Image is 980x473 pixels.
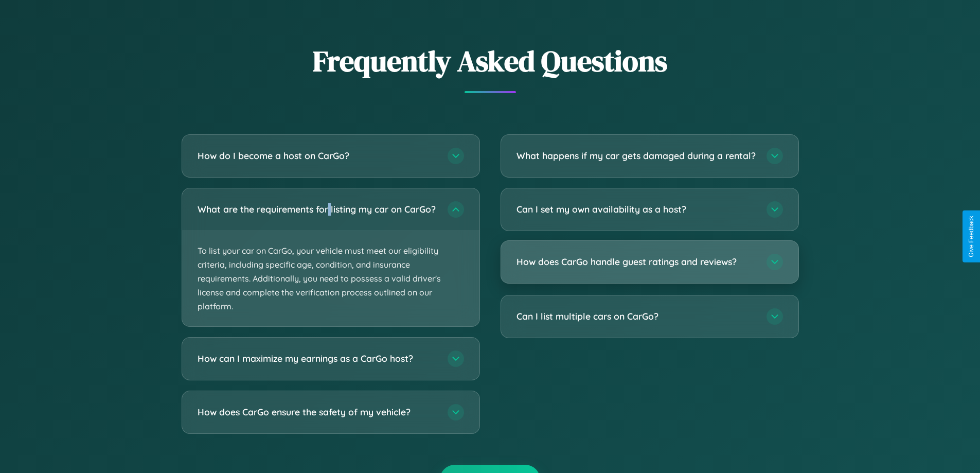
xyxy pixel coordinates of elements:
[516,255,756,268] h3: How does CarGo handle guest ratings and reviews?
[182,41,799,81] h2: Frequently Asked Questions
[516,149,756,162] h3: What happens if my car gets damaged during a rental?
[198,149,437,162] h3: How do I become a host on CarGo?
[198,203,437,216] h3: What are the requirements for listing my car on CarGo?
[968,216,975,257] div: Give Feedback
[198,406,437,419] h3: How does CarGo ensure the safety of my vehicle?
[182,231,479,327] p: To list your car on CarGo, your vehicle must meet our eligibility criteria, including specific ag...
[198,353,437,365] h3: How can I maximize my earnings as a CarGo host?
[516,203,756,216] h3: Can I set my own availability as a host?
[516,310,756,323] h3: Can I list multiple cars on CarGo?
